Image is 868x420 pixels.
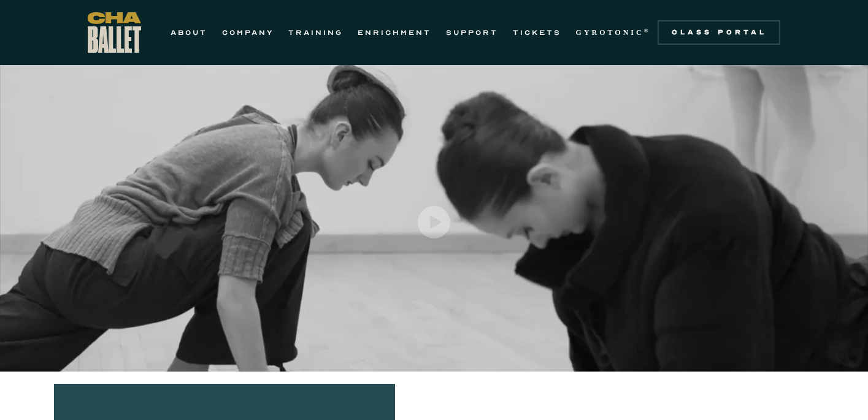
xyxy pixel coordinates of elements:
a: COMPANY [222,25,274,40]
a: ENRICHMENT [358,25,431,40]
a: Class Portal [658,20,780,45]
a: GYROTONIC® [576,25,651,40]
div: Class Portal [665,28,773,37]
a: home [88,12,141,53]
sup: ® [644,28,651,34]
strong: GYROTONIC [576,28,644,37]
a: SUPPORT [446,25,498,40]
a: TRAINING [288,25,343,40]
a: ABOUT [171,25,207,40]
a: TICKETS [513,25,561,40]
